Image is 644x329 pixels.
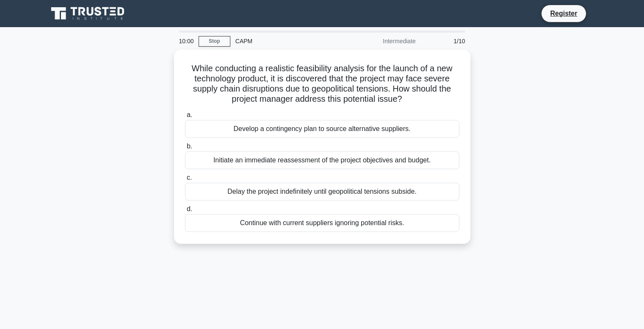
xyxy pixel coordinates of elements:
div: Delay the project indefinitely until geopolitical tensions subside. [185,183,459,201]
div: Intermediate [347,33,421,50]
a: Register [545,8,582,19]
div: Continue with current suppliers ignoring potential risks. [185,214,459,232]
div: Develop a contingency plan to source alternative suppliers. [185,120,459,138]
h5: While conducting a realistic feasibility analysis for the launch of a new technology product, it ... [184,63,460,105]
div: 10:00 [174,33,199,50]
span: c. [187,174,192,181]
span: a. [187,111,192,118]
div: Initiate an immediate reassessment of the project objectives and budget. [185,151,459,169]
span: b. [187,142,192,150]
div: CAPM [230,33,347,50]
div: 1/10 [421,33,470,50]
a: Stop [199,36,230,47]
span: d. [187,205,192,212]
